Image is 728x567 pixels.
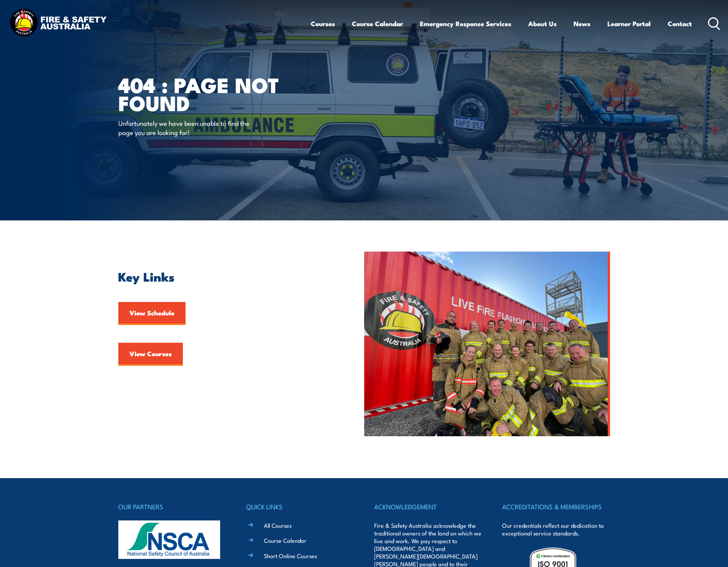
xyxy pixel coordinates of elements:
[264,552,317,560] a: Short Online Courses
[607,13,651,34] a: Learner Portal
[311,13,335,34] a: Courses
[118,343,183,366] a: View Courses
[118,520,220,559] img: nsca-logo-footer
[420,13,511,34] a: Emergency Response Services
[502,501,610,512] h4: ACCREDITATIONS & MEMBERSHIPS
[118,75,308,111] h1: 404 : Page Not Found
[352,13,403,34] a: Course Calendar
[374,501,482,512] h4: ACKNOWLEDGEMENT
[264,536,307,544] a: Course Calendar
[574,13,590,34] a: News
[118,302,186,325] a: View Schedule
[118,501,226,512] h4: OUR PARTNERS
[118,118,259,137] p: Unfortunately we have been unable to find the page you are looking for!
[668,13,692,34] a: Contact
[264,521,292,529] a: All Courses
[246,501,354,512] h4: QUICK LINKS
[364,252,610,436] img: FSA People – Team photo aug 2023
[118,271,329,282] h2: Key Links
[528,13,557,34] a: About Us
[502,522,610,537] p: Our credentials reflect our dedication to exceptional service standards.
